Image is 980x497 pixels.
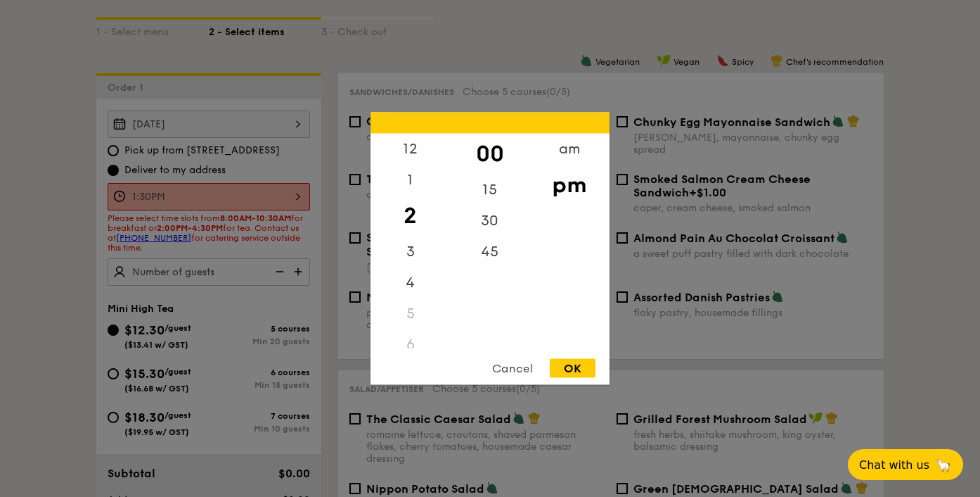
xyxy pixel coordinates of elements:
div: 4 [370,268,450,298]
div: 12 [370,134,450,165]
button: Chat with us🦙 [848,449,963,480]
span: Chat with us [859,458,929,472]
div: 5 [370,298,450,329]
div: 45 [450,237,529,268]
div: Cancel [478,359,547,378]
div: 00 [450,134,529,175]
div: 1 [370,165,450,196]
div: 3 [370,237,450,268]
div: pm [529,165,609,206]
div: 6 [370,329,450,360]
div: 30 [450,206,529,237]
div: 2 [370,196,450,237]
span: 🦙 [935,457,952,473]
div: am [529,134,609,165]
div: 15 [450,175,529,206]
div: OK [550,359,595,378]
